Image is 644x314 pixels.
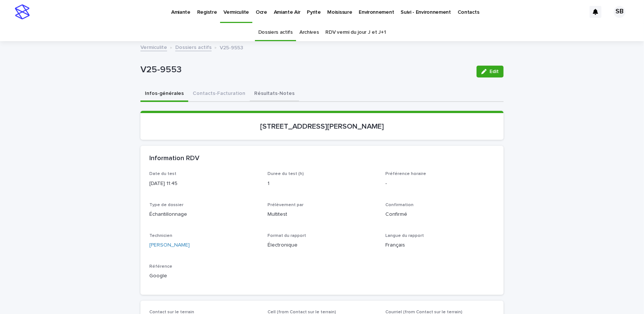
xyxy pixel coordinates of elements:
[268,180,377,188] p: 1
[220,43,243,51] p: V25-9553
[149,272,259,280] p: Google
[149,264,172,269] span: Référence
[325,24,386,41] a: RDV vermi du jour J et J+1
[268,241,377,249] p: Électronique
[188,86,250,102] button: Contacts-Facturation
[299,24,319,41] a: Archives
[149,234,172,238] span: Technicien
[385,211,495,218] p: Confirmé
[149,180,259,188] p: [DATE] 11:45
[477,66,504,77] button: Edit
[175,43,212,51] a: Dossiers actifs
[250,86,299,102] button: Résultats-Notes
[149,241,190,249] a: [PERSON_NAME]
[15,4,30,19] img: stacker-logo-s-only.png
[385,172,426,176] span: Préférence horaire
[614,6,625,18] div: SB
[140,65,471,75] p: V25-9553
[489,69,499,74] span: Edit
[268,211,377,218] p: Multitest
[268,203,303,207] span: Prélèvement par
[140,86,188,102] button: Infos-générales
[268,172,304,176] span: Duree du test (h)
[385,241,495,249] p: Français
[140,43,167,51] a: Vermiculite
[149,211,259,218] p: Échantillonnage
[385,203,414,207] span: Confirmation
[385,180,495,188] p: -
[149,155,199,163] h2: Information RDV
[149,203,183,207] span: Type de dossier
[149,172,176,176] span: Date du test
[149,122,495,131] p: [STREET_ADDRESS][PERSON_NAME]
[268,234,306,238] span: Format du rapport
[385,234,424,238] span: Langue du rapport
[258,24,293,41] a: Dossiers actifs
